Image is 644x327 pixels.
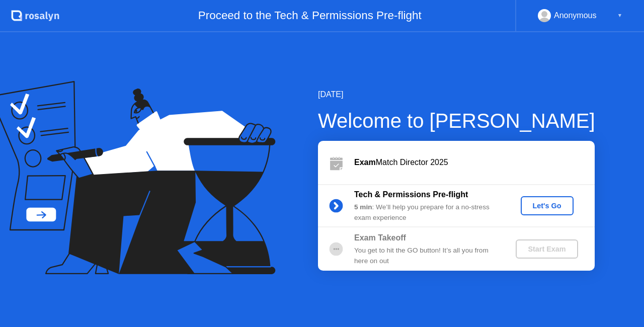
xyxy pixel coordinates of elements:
div: ▼ [617,9,622,22]
div: [DATE] [318,89,595,101]
b: Exam [354,158,376,167]
div: Anonymous [554,9,597,22]
div: Welcome to [PERSON_NAME] [318,106,595,136]
div: : We’ll help you prepare for a no-stress exam experience [354,202,499,223]
div: Let's Go [525,202,570,210]
button: Start Exam [516,239,578,259]
div: Start Exam [520,245,574,253]
b: 5 min [354,203,372,211]
b: Exam Takeoff [354,233,406,242]
div: Match Director 2025 [354,156,595,169]
button: Let's Go [521,196,574,215]
b: Tech & Permissions Pre-flight [354,190,468,199]
div: You get to hit the GO button! It’s all you from here on out [354,246,499,266]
